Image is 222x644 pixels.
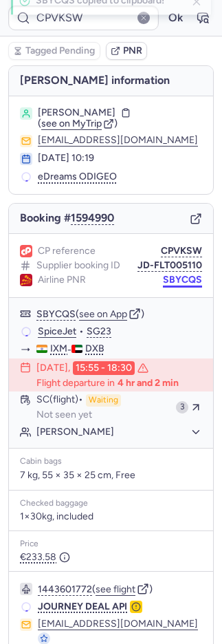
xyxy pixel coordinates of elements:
button: 1443601772 [38,584,92,595]
span: [PERSON_NAME] [38,107,115,118]
span: Not seen yet [36,409,92,420]
a: SpiceJet [38,325,76,338]
div: ( ) [36,308,202,320]
button: see flight [96,584,135,595]
span: CP reference [38,246,96,257]
button: CPVKSW [161,246,202,257]
button: SG23 [87,326,111,337]
div: [DATE], [36,361,148,375]
span: Waiting [86,394,121,407]
span: €233.58 [20,552,70,563]
span: Tagged Pending [25,45,95,56]
span: IXM [50,343,67,354]
button: [EMAIL_ADDRESS][DOMAIN_NAME] [38,135,198,146]
button: PNR [106,42,147,60]
p: 7 kg, 55 × 35 × 25 cm, Free [20,469,202,482]
figure: SG airline logo [20,274,32,286]
div: [DATE] 10:19 [38,153,202,164]
span: see on MyTrip [41,118,102,129]
figure: 1L airline logo [20,245,32,257]
span: Booking # [20,212,114,224]
span: SC (flight) [36,394,83,407]
div: • [38,325,202,338]
button: Ok [164,7,186,29]
input: PNR Reference [8,6,159,30]
button: JD-FLT005110 [137,260,202,271]
time: 15:55 - 18:30 [73,361,135,375]
span: PNR [123,45,142,56]
div: Checked baggage [20,499,202,508]
div: - [36,343,202,356]
button: 1594990 [71,212,114,224]
div: ( ) [38,583,202,595]
button: see on App [79,309,127,320]
button: Tagged Pending [8,42,100,60]
span: 1×30kg, included [20,511,93,522]
button: SBYCQS [36,309,76,320]
div: Price [20,539,202,549]
p: Flight departure in [36,378,179,389]
div: 3 [176,401,188,414]
span: DXB [85,343,104,354]
button: [EMAIL_ADDRESS][DOMAIN_NAME] [38,619,198,630]
button: (see on MyTrip) [38,118,118,129]
span: Airline PNR [38,275,86,286]
span: Supplier booking ID [36,260,120,271]
div: Cabin bags [20,457,202,466]
span: eDreams ODIGEO [38,171,117,183]
time: 4 hr and 2 min [118,378,179,389]
button: SBYCQS [163,275,202,286]
h4: [PERSON_NAME] information [9,66,213,96]
button: [PERSON_NAME] [36,426,202,438]
button: SC(flight)WaitingNot seen yet3 [9,391,213,423]
span: JOURNEY DEAL API [38,601,127,612]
